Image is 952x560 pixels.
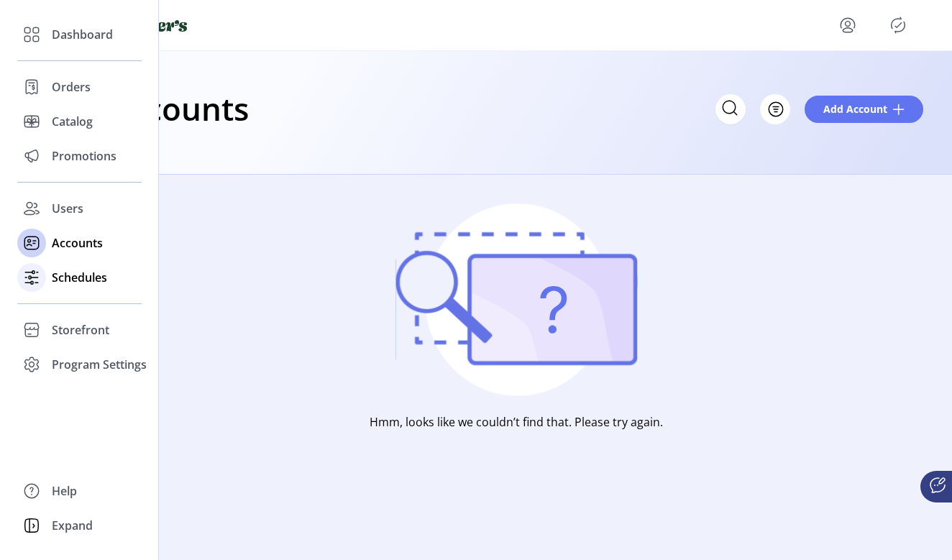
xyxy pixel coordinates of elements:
[109,83,249,134] h1: Accounts
[52,26,113,43] span: Dashboard
[836,14,859,37] button: menu
[370,413,663,431] p: Hmm, looks like we couldn’t find that. Please try again.
[52,234,103,252] span: Accounts
[52,517,93,534] span: Expand
[823,101,887,116] span: Add Account
[805,96,923,123] button: Add Account
[52,321,109,339] span: Storefront
[52,113,93,130] span: Catalog
[887,14,910,37] button: Publisher Panel
[52,147,116,165] span: Promotions
[52,356,147,373] span: Program Settings
[52,482,77,500] span: Help
[52,78,91,96] span: Orders
[760,94,790,124] button: Filter Button
[52,200,83,217] span: Users
[52,269,107,286] span: Schedules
